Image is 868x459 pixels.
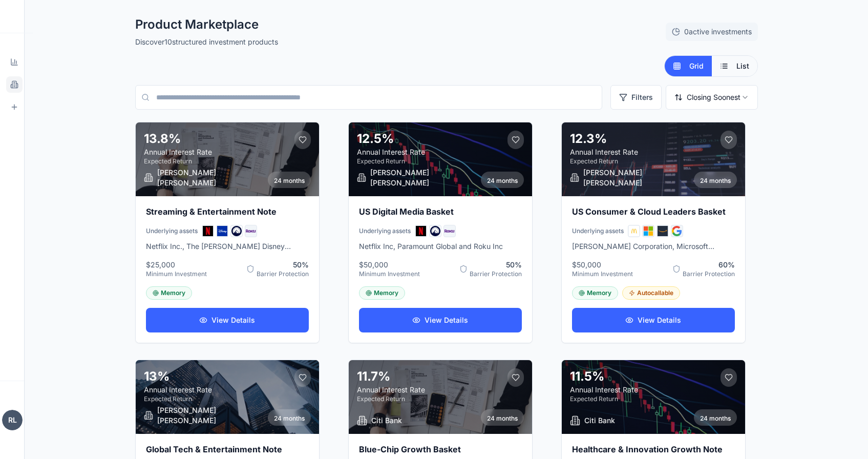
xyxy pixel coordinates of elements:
[146,241,309,252] p: Netflix Inc., The [PERSON_NAME] Disney Company and 2 other companies
[135,16,278,33] h1: Product Marketplace
[2,410,23,430] span: RL
[231,226,242,236] img: Paramount Global
[572,308,735,332] button: View Details
[135,37,278,47] p: Discover 10 structured investment products
[416,226,426,236] img: Netflix Inc
[359,286,405,300] div: Memory
[157,168,268,188] span: [PERSON_NAME] [PERSON_NAME]
[370,168,481,188] span: [PERSON_NAME] [PERSON_NAME]
[572,241,735,252] p: [PERSON_NAME] Corporation, Microsoft Corporation and 2 other companies
[672,226,682,236] img: Alphabet Inc.
[146,227,198,235] span: Underlying assets
[2,398,22,443] button: RL
[570,368,638,385] div: 11.5 %
[146,270,207,278] span: Minimum Investment
[572,206,735,217] h3: US Consumer & Cloud Leaders Basket
[359,241,522,252] p: Netflix Inc, Paramount Global and Roku Inc
[487,414,518,422] span: 24 months
[359,270,420,278] span: Minimum Investment
[583,168,694,188] span: [PERSON_NAME] [PERSON_NAME]
[144,395,212,403] div: Expected Return
[357,368,425,385] div: 11.7 %
[572,286,618,300] div: Memory
[570,147,638,157] div: Annual Interest Rate
[144,131,212,147] div: 13.8 %
[371,415,402,426] span: Citi Bank
[146,444,309,454] h3: Global Tech & Entertainment Note
[622,286,680,300] div: Autocallable
[629,226,639,236] img: McDonald's Corporation
[665,56,712,76] button: Grid
[430,226,440,236] img: Paramount Global
[203,226,213,236] img: Netflix Inc.
[274,414,305,422] span: 24 months
[359,206,522,217] h3: US Digital Media Basket
[683,260,735,270] span: 60 %
[146,260,207,270] span: $25,000
[736,61,749,71] span: List
[572,270,633,278] span: Minimum Investment
[357,147,425,157] div: Annual Interest Rate
[684,27,752,37] span: 0 active investments
[712,56,757,76] button: List
[610,85,662,110] button: Filters
[689,61,704,71] span: Grid
[487,177,518,184] span: 24 months
[570,385,638,395] div: Annual Interest Rate
[157,405,268,426] span: [PERSON_NAME] [PERSON_NAME]
[570,395,638,403] div: Expected Return
[572,444,735,454] h3: Healthcare & Innovation Growth Note
[359,308,522,332] button: View Details
[217,226,227,236] img: The Walt Disney Company
[257,260,309,270] span: 50 %
[444,226,455,236] img: Roku Inc
[570,131,638,147] div: 12.3 %
[144,147,212,157] div: Annual Interest Rate
[274,177,305,184] span: 24 months
[144,157,212,165] div: Expected Return
[683,270,735,278] span: Barrier Protection
[470,270,522,278] span: Barrier Protection
[700,414,731,422] span: 24 months
[359,260,420,270] span: $50,000
[643,226,653,236] img: Microsoft Corporation
[146,308,309,332] button: View Details
[470,260,522,270] span: 50 %
[246,226,256,236] img: Roku Inc.
[700,177,731,184] span: 24 months
[146,286,192,300] div: Memory
[357,157,425,165] div: Expected Return
[357,395,425,403] div: Expected Return
[357,131,425,147] div: 12.5 %
[359,227,411,235] span: Underlying assets
[572,260,633,270] span: $50,000
[144,385,212,395] div: Annual Interest Rate
[359,444,522,454] h3: Blue-Chip Growth Basket
[658,226,668,236] img: Amazon.com Inc.
[584,415,615,426] span: Citi Bank
[570,157,638,165] div: Expected Return
[572,227,624,235] span: Underlying assets
[146,206,309,217] h3: Streaming & Entertainment Note
[357,385,425,395] div: Annual Interest Rate
[257,270,309,278] span: Barrier Protection
[144,368,212,385] div: 13 %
